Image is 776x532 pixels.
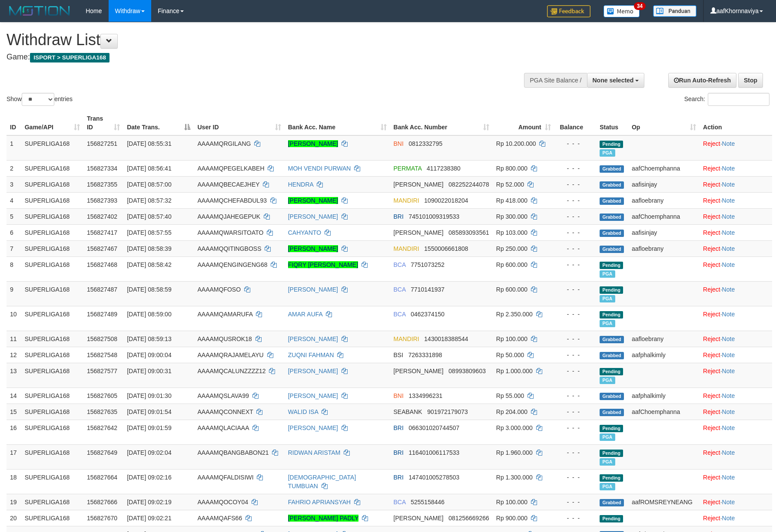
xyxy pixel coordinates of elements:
[496,213,527,220] span: Rp 300.000
[21,444,83,469] td: SUPERLIGA168
[496,165,527,172] span: Rp 800.000
[127,311,171,318] span: [DATE] 08:59:00
[194,111,284,135] th: User ID: activate to sort column ascending
[628,404,700,420] td: aafChoemphanna
[427,165,461,172] span: Copy 4117238380 to clipboard
[87,408,117,415] span: 156827635
[700,331,772,347] td: ·
[197,229,263,236] span: AAAAMQWARSITOATO
[600,393,624,400] span: Grabbed
[703,368,720,374] a: Reject
[703,181,720,188] a: Reject
[7,444,21,469] td: 17
[496,351,524,358] span: Rp 50.000
[127,197,171,204] span: [DATE] 08:57:32
[394,181,444,188] span: [PERSON_NAME]
[722,408,735,415] a: Note
[87,140,117,147] span: 156827251
[21,135,83,161] td: SUPERLIGA168
[600,262,623,269] span: Pending
[558,244,593,253] div: - - -
[87,245,117,252] span: 156827467
[87,424,117,431] span: 156827642
[703,286,720,293] a: Reject
[703,474,720,481] a: Reject
[21,281,83,306] td: SUPERLIGA168
[448,181,489,188] span: Copy 082252244078 to clipboard
[197,474,253,481] span: AAAAMQFALDISIWI
[127,213,171,220] span: [DATE] 08:57:40
[197,392,249,399] span: AAAAMQSLAVA99
[600,230,624,237] span: Grabbed
[127,368,171,374] span: [DATE] 09:00:31
[600,149,615,157] span: Marked by aafchhiseyha
[21,224,83,240] td: SUPERLIGA168
[628,111,700,135] th: Op: activate to sort column ascending
[722,335,735,342] a: Note
[288,181,313,188] a: HENDRA
[288,351,334,358] a: ZUQNI FAHMAN
[21,404,83,420] td: SUPERLIGA168
[700,281,772,306] td: ·
[593,77,634,84] span: None selected
[288,499,351,506] a: FAHRIO APRIANSYAH
[600,197,624,205] span: Grabbed
[21,208,83,224] td: SUPERLIGA168
[288,213,338,220] a: [PERSON_NAME]
[409,392,443,399] span: Copy 1334996231 to clipboard
[21,160,83,176] td: SUPERLIGA168
[409,424,460,431] span: Copy 066301020744507 to clipboard
[21,192,83,208] td: SUPERLIGA168
[703,351,720,358] a: Reject
[722,165,735,172] a: Note
[700,388,772,404] td: ·
[394,449,404,456] span: BRI
[703,424,720,431] a: Reject
[722,368,735,374] a: Note
[628,192,700,208] td: aafloebrany
[496,197,527,204] span: Rp 418.000
[87,286,117,293] span: 156827487
[703,197,720,204] a: Reject
[127,181,171,188] span: [DATE] 08:57:00
[285,111,390,135] th: Bank Acc. Name: activate to sort column ascending
[722,351,735,358] a: Note
[394,261,406,268] span: BCA
[87,474,117,481] span: 156827664
[722,499,735,506] a: Note
[634,2,646,10] span: 34
[722,213,735,220] a: Note
[127,351,171,358] span: [DATE] 09:00:04
[394,197,419,204] span: MANDIRI
[596,111,628,135] th: Status
[30,53,109,62] span: ISPORT > SUPERLIGA168
[703,449,720,456] a: Reject
[7,256,21,281] td: 8
[558,391,593,400] div: - - -
[7,331,21,347] td: 11
[684,93,769,106] label: Search:
[288,197,338,204] a: [PERSON_NAME]
[703,140,720,147] a: Reject
[722,197,735,204] a: Note
[700,347,772,363] td: ·
[127,165,171,172] span: [DATE] 08:56:41
[7,111,21,135] th: ID
[703,245,720,252] a: Reject
[722,424,735,431] a: Note
[83,111,123,135] th: Trans ID: activate to sort column ascending
[87,261,117,268] span: 156827468
[21,331,83,347] td: SUPERLIGA168
[496,449,533,456] span: Rp 1.960.000
[628,208,700,224] td: aafChoemphanna
[288,140,338,147] a: [PERSON_NAME]
[22,93,54,106] select: Showentries
[558,367,593,375] div: - - -
[496,229,527,236] span: Rp 103.000
[700,240,772,256] td: ·
[496,286,527,293] span: Rp 600.000
[7,388,21,404] td: 14
[558,407,593,416] div: - - -
[558,164,593,173] div: - - -
[288,449,341,456] a: RIDWAN ARISTAM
